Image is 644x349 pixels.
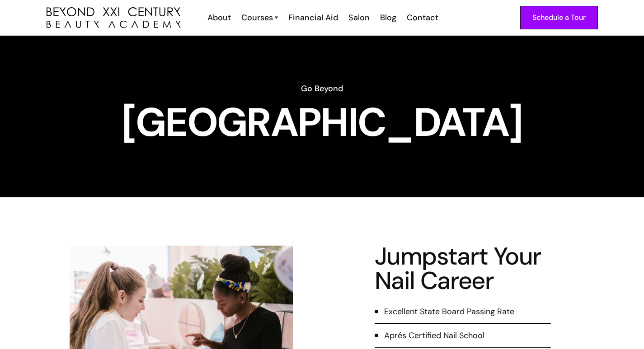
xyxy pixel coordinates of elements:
[288,12,338,23] div: Financial Aid
[374,12,401,23] a: Blog
[202,12,235,23] a: About
[207,12,231,23] div: About
[520,6,598,29] a: Schedule a Tour
[47,83,598,94] h6: Go Beyond
[241,12,278,23] a: Courses
[380,12,396,23] div: Blog
[384,306,514,317] div: Excellent State Board Passing Rate
[122,97,522,148] strong: [GEOGRAPHIC_DATA]
[375,244,551,293] h2: Jumpstart Your Nail Career
[282,12,343,23] a: Financial Aid
[407,12,438,23] div: Contact
[47,7,181,28] img: beyond 21st century beauty academy logo
[241,12,273,23] div: Courses
[47,7,181,28] a: home
[532,12,586,23] div: Schedule a Tour
[348,12,370,23] div: Salon
[343,12,374,23] a: Salon
[401,12,443,23] a: Contact
[384,330,484,341] div: Aprés Certified Nail School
